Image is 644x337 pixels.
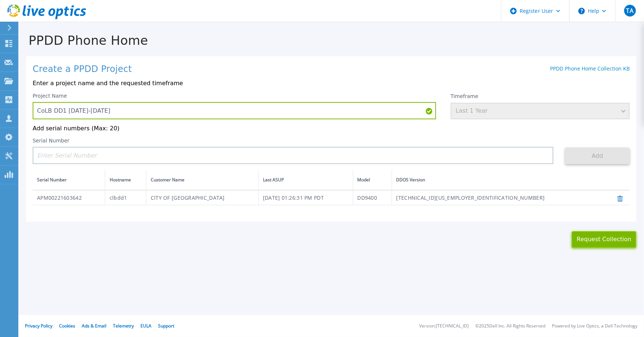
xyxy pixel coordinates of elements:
[146,170,258,190] th: Customer Name
[140,323,151,329] a: EULA
[82,323,106,329] a: Ads & Email
[33,125,630,132] p: Add serial numbers (Max: 20)
[419,324,469,329] li: Version: [TECHNICAL_ID]
[552,324,637,329] li: Powered by Live Optics, a Dell Technology
[158,323,174,329] a: Support
[33,64,132,75] h1: Create a PPDD Project
[146,190,258,205] td: CITY OF [GEOGRAPHIC_DATA]
[353,190,392,205] td: DD9400
[25,323,52,329] a: Privacy Policy
[392,170,604,190] th: DDOS Version
[572,231,636,248] button: Request Collection
[105,170,146,190] th: Hostname
[353,170,392,190] th: Model
[626,8,633,14] span: TA
[33,170,105,190] th: Serial Number
[33,190,105,205] td: APM00221603642
[33,80,630,87] p: Enter a project name and the requested timeframe
[18,33,644,48] h1: PPDD Phone Home
[565,148,630,164] button: Add
[105,190,146,205] td: clbdd1
[451,93,479,99] label: Timeframe
[550,65,630,72] a: PPDD Phone Home Collection KB
[258,170,353,190] th: Last ASUP
[33,102,436,119] input: Enter Project Name
[33,147,553,164] input: Enter Serial Number
[113,323,134,329] a: Telemetry
[59,323,75,329] a: Cookies
[392,190,604,205] td: [TECHNICAL_ID][US_EMPLOYER_IDENTIFICATION_NUMBER]
[258,190,353,205] td: [DATE] 01:26:31 PM PDT
[33,138,69,143] label: Serial Number
[475,324,545,329] li: © 2025 Dell Inc. All Rights Reserved
[33,93,67,98] label: Project Name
